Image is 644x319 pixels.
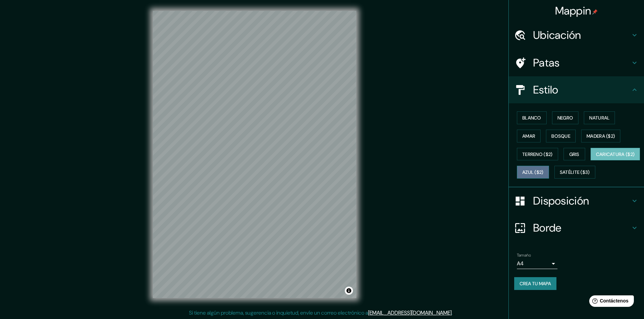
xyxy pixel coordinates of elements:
font: Amar [522,133,535,139]
font: Estilo [533,83,558,97]
font: Crea tu mapa [520,281,551,287]
font: Terreno ($2) [522,151,553,157]
button: Blanco [517,111,547,124]
font: . [452,309,453,316]
font: Madera ($2) [587,133,615,139]
font: Azul ($2) [522,169,544,176]
canvas: Mapa [153,11,356,298]
font: Si tiene algún problema, sugerencia o inquietud, envíe un correo electrónico a [189,309,368,316]
font: Blanco [522,115,541,121]
font: . [454,309,455,316]
button: Bosque [546,130,576,142]
button: Negro [552,111,579,124]
button: Crea tu mapa [514,277,556,290]
font: Borde [533,221,562,235]
div: Ubicación [509,22,644,49]
div: Disposición [509,187,644,214]
font: Patas [533,56,560,70]
font: Tamaño [517,252,531,258]
font: . [453,309,454,316]
button: Madera ($2) [581,130,620,142]
img: pin-icon.png [592,9,598,15]
div: A4 [517,258,557,269]
div: Estilo [509,76,644,103]
div: Patas [509,49,644,76]
font: Gris [569,151,579,157]
div: Borde [509,214,644,241]
button: Caricatura ($2) [591,148,640,161]
iframe: Lanzador de widgets de ayuda [584,293,637,312]
font: Caricatura ($2) [596,151,635,157]
font: Natural [589,115,610,121]
font: Ubicación [533,28,581,42]
font: Satélite ($3) [560,169,590,176]
a: [EMAIL_ADDRESS][DOMAIN_NAME] [368,309,452,316]
font: Disposición [533,194,589,208]
button: Amar [517,130,541,142]
font: Mappin [555,4,591,18]
button: Gris [564,148,585,161]
button: Terreno ($2) [517,148,558,161]
button: Azul ($2) [517,166,549,179]
button: Natural [584,111,615,124]
button: Satélite ($3) [554,166,595,179]
font: Bosque [551,133,570,139]
font: A4 [517,260,524,267]
button: Activar o desactivar atribución [345,287,353,295]
font: Negro [557,115,573,121]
